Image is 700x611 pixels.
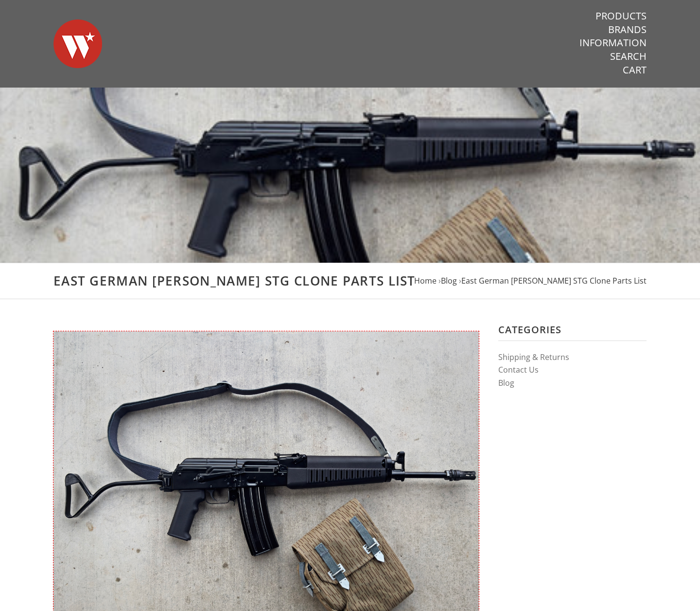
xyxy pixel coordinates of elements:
a: Cart [623,64,647,76]
a: Blog [498,377,514,388]
h3: Categories [498,323,647,341]
a: Home [414,275,437,286]
a: Shipping & Returns [498,352,569,362]
a: Contact Us [498,364,539,375]
li: › [438,274,457,288]
a: Search [610,50,647,63]
a: Information [579,36,647,49]
h1: East German [PERSON_NAME] STG Clone Parts List [53,273,647,289]
a: Brands [608,23,647,36]
a: Blog [441,275,457,286]
a: East German [PERSON_NAME] STG Clone Parts List [461,275,647,286]
li: › [459,274,647,288]
a: Products [595,10,647,22]
img: Warsaw Wood Co. [53,10,102,78]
